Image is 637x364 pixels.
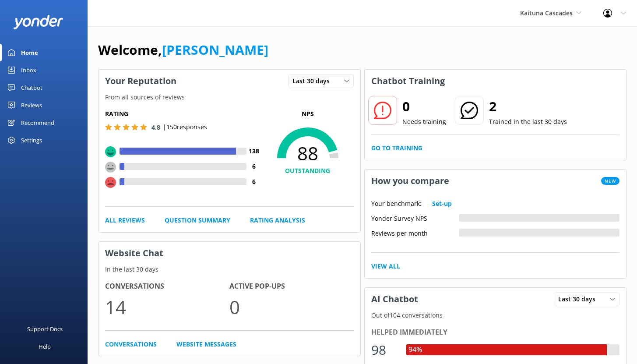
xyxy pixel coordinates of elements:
[250,216,305,225] a: Rating Analysis
[99,242,360,265] h3: Website Chat
[365,170,456,192] h3: How you compare
[262,166,354,176] h4: OUTSTANDING
[21,79,42,96] div: Chatbot
[105,339,157,349] a: Conversations
[371,327,620,338] div: Helped immediately
[99,92,360,102] p: From all sources of reviews
[246,177,262,187] h4: 6
[105,281,229,292] h4: Conversations
[163,122,207,132] p: | 150 responses
[21,131,42,149] div: Settings
[365,288,425,311] h3: AI Chatbot
[105,109,262,119] h5: Rating
[371,199,422,209] p: Your benchmark:
[601,177,619,185] span: New
[99,265,360,274] p: In the last 30 days
[21,61,36,79] div: Inbox
[99,70,183,92] h3: Your Reputation
[489,117,567,127] p: Trained in the last 30 days
[39,338,51,355] div: Help
[432,199,452,209] a: Set-up
[246,146,262,156] h4: 138
[365,311,626,320] p: Out of 104 conversations
[27,320,63,338] div: Support Docs
[162,41,268,59] a: [PERSON_NAME]
[98,39,268,60] h1: Welcome,
[558,294,601,304] span: Last 30 days
[365,70,451,92] h3: Chatbot Training
[21,96,42,114] div: Reviews
[402,117,446,127] p: Needs training
[21,114,54,131] div: Recommend
[406,344,424,356] div: 94%
[151,123,160,131] span: 4.8
[246,162,262,171] h4: 6
[105,292,229,322] p: 14
[21,44,38,61] div: Home
[402,96,446,117] h2: 0
[105,216,145,225] a: All Reviews
[292,76,335,86] span: Last 30 days
[371,143,422,153] a: Go to Training
[262,142,354,164] span: 88
[262,109,354,119] p: NPS
[371,229,459,237] div: Reviews per month
[229,281,354,292] h4: Active Pop-ups
[371,339,398,360] div: 98
[371,262,400,271] a: View All
[371,214,459,222] div: Yonder Survey NPS
[165,216,230,225] a: Question Summary
[520,9,573,17] span: Kaituna Cascades
[176,339,236,349] a: Website Messages
[489,96,567,117] h2: 2
[229,292,354,322] p: 0
[13,15,63,29] img: yonder-white-logo.png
